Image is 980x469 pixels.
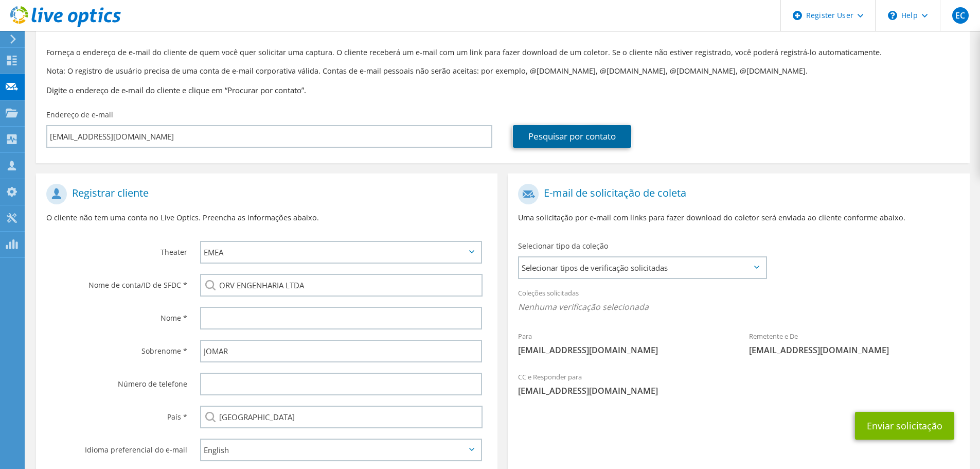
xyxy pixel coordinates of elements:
label: Nome de conta/ID de SFDC * [46,274,187,290]
div: Para [508,325,739,361]
h1: E-mail de solicitação de coleta [518,184,954,204]
span: [EMAIL_ADDRESS][DOMAIN_NAME] [518,344,728,356]
label: Endereço de e-mail [46,110,113,120]
label: Sobrenome * [46,340,187,356]
button: Enviar solicitação [855,412,954,440]
label: Selecionar tipo da coleção [518,241,608,251]
span: Selecionar tipos de verificação solicitadas [519,257,765,278]
a: Pesquisar por contato [513,125,631,148]
span: EC [952,7,969,24]
span: [EMAIL_ADDRESS][DOMAIN_NAME] [749,344,959,356]
label: Número de telefone [46,373,187,389]
p: Nota: O registro de usuário precisa de uma conta de e-mail corporativa válida. Contas de e-mail p... [46,65,959,77]
label: País * [46,406,187,422]
label: Nome * [46,307,187,323]
p: Forneça o endereço de e-mail do cliente de quem você quer solicitar uma captura. O cliente recebe... [46,47,959,58]
label: Theater [46,241,187,257]
span: Nenhuma verificação selecionada [518,301,959,312]
p: Uma solicitação por e-mail com links para fazer download do coletor será enviada ao cliente confo... [518,212,959,223]
h1: Registrar cliente [46,184,482,204]
div: Coleções solicitadas [508,282,969,320]
span: [EMAIL_ADDRESS][DOMAIN_NAME] [518,385,959,396]
svg: \n [888,11,897,20]
div: CC e Responder para [508,366,969,402]
h3: Digite o endereço de e-mail do cliente e clique em “Procurar por contato”. [46,84,959,96]
p: O cliente não tem uma conta no Live Optics. Preencha as informações abaixo. [46,212,487,223]
div: Remetente e De [739,325,970,361]
label: Idioma preferencial do e-mail [46,439,187,455]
